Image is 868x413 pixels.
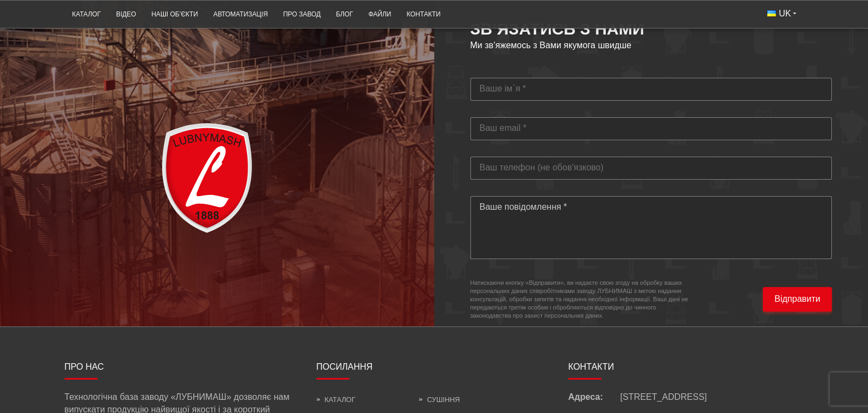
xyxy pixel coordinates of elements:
a: Каталог [65,4,108,25]
span: Контакти [568,362,614,371]
a: Сушіння [419,395,460,404]
a: Каталог [317,395,355,404]
span: [STREET_ADDRESS] [620,391,707,403]
a: Файли [361,4,399,25]
span: Адреса: [568,391,620,403]
span: Ми зв’яжемось з Вами якумога швидше [470,41,632,50]
small: Натискаючи кнопку «Відправити», ви надаєте свою згоду на обробку ваших персональних даних співроб... [470,279,689,320]
span: Про нас [65,362,104,371]
button: UK [760,4,803,24]
a: Блог [328,4,360,25]
img: Українська [767,10,776,16]
span: ЗВ’ЯЗАТИСЬ З НАМИ [470,20,645,38]
span: Посилання [317,362,373,371]
a: Про завод [275,4,328,25]
span: UK [779,8,791,20]
a: Відео [108,4,143,25]
button: Відправити [763,287,832,312]
a: Контакти [399,4,448,25]
center: 1 [9,25,53,35]
span: Відправити [774,293,820,305]
a: Автоматизація [205,4,275,25]
a: Наші об’єкти [143,4,205,25]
